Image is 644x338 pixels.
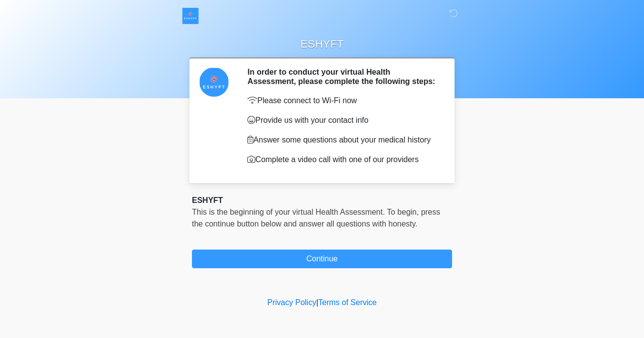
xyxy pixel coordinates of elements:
p: Please connect to Wi-Fi now [247,95,437,107]
img: ESHYFT Logo [182,7,199,24]
a: Privacy Policy [268,298,317,307]
p: Provide us with your contact info [247,114,437,126]
h1: ESHYFT [185,35,459,54]
p: Complete a video call with one of our providers [247,154,437,166]
p: Answer some questions about your medical history [247,134,437,146]
a: | [316,298,318,307]
div: ESHYFT [192,195,452,206]
button: Continue [192,250,452,268]
span: This is the beginning of your virtual Health Assessment. ﻿﻿﻿﻿﻿﻿To begin, ﻿﻿﻿﻿﻿﻿﻿﻿﻿﻿﻿﻿﻿﻿﻿﻿﻿﻿press ... [192,208,440,228]
a: Terms of Service [318,298,376,307]
img: Agent Avatar [199,67,229,97]
h2: In order to conduct your virtual Health Assessment, please complete the following steps: [247,67,437,86]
